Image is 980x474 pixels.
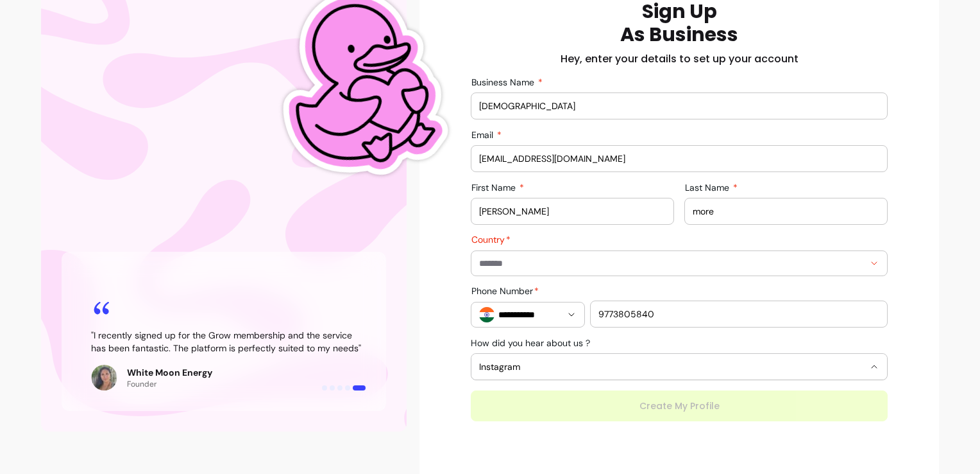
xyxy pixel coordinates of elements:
p: Founder [127,379,212,389]
p: White Moon Energy [127,366,212,379]
input: Business Name [479,100,879,112]
h2: Hey, enter your details to set up your account [561,51,798,67]
blockquote: " I recently signed up for the Grow membership and the service has been fantastic. The platform i... [91,329,364,355]
span: Business Name [471,76,537,88]
span: Email [471,129,496,141]
img: Review avatar [91,365,117,391]
span: Instagram [479,360,864,373]
input: Email [479,152,879,165]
